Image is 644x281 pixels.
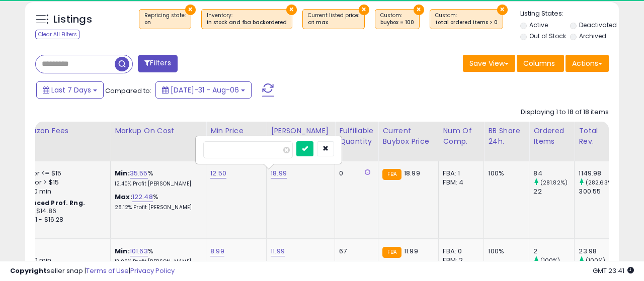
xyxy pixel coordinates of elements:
span: Columns [523,58,555,68]
small: (281.82%) [540,178,568,186]
div: $0.40 min [19,187,103,196]
div: Min Price [210,126,262,136]
span: 2025-08-14 23:41 GMT [593,266,634,275]
div: 22 [533,187,574,196]
a: 122.48 [132,192,153,202]
span: 18.99 [404,168,420,178]
button: × [359,5,369,15]
div: seller snap | | [10,266,175,276]
span: Custom: [435,12,498,27]
small: FBA [382,247,401,258]
div: FBA: 1 [443,169,476,178]
div: on [144,19,186,26]
div: % [115,247,198,265]
span: Custom: [380,12,414,27]
p: 28.12% Profit [PERSON_NAME] [115,204,198,211]
button: Filters [138,55,177,72]
div: 15% [19,247,103,256]
button: Columns [517,55,564,72]
label: Archived [579,32,606,40]
div: Ordered Items [533,126,570,147]
a: 12.50 [210,168,226,178]
div: at max [308,19,359,26]
small: FBA [382,169,401,180]
div: in stock and fba backordered [207,19,287,26]
button: Actions [566,55,609,72]
p: 12.40% Profit [PERSON_NAME] [115,180,198,188]
span: Compared to: [105,86,151,96]
a: 11.99 [271,246,285,256]
b: Min: [115,246,130,256]
th: The percentage added to the cost of goods (COGS) that forms the calculator for Min & Max prices. [111,122,206,161]
div: Displaying 1 to 18 of 18 items [521,108,609,117]
a: 101.63 [130,246,148,256]
div: Markup on Cost [115,126,202,136]
div: $15.01 - $16.28 [19,216,103,224]
div: total ordered items > 0 [435,19,498,26]
button: × [414,5,424,15]
h5: Listings [53,13,92,27]
div: $14 - $14.86 [19,207,103,216]
div: Total Rev. [579,126,615,147]
span: Repricing state : [144,12,186,27]
div: 100% [488,247,521,256]
a: 8.99 [210,246,224,256]
div: 15% for > $15 [19,178,103,187]
div: BB Share 24h. [488,126,525,147]
div: % [115,169,198,188]
span: Current listed price : [308,12,359,27]
div: Fulfillable Quantity [339,126,374,147]
label: Deactivated [579,21,617,29]
div: 0 [339,169,370,178]
div: buybox = 100 [380,19,414,26]
span: Last 7 Days [51,85,91,95]
strong: Copyright [10,266,47,275]
b: Min: [115,168,130,178]
b: Max: [115,192,132,202]
span: Inventory : [207,12,287,27]
div: Clear All Filters [35,30,80,39]
div: 67 [339,247,370,256]
div: 100% [488,169,521,178]
div: 23.98 [579,247,619,256]
span: 11.99 [404,246,418,256]
div: 84 [533,169,574,178]
small: (282.63%) [586,178,615,186]
button: × [497,5,508,15]
a: Terms of Use [86,266,129,275]
div: Current Buybox Price [382,126,434,147]
div: % [115,193,198,211]
button: Last 7 Days [36,81,104,99]
div: Amazon Fees [19,126,106,136]
button: [DATE]-31 - Aug-06 [155,81,252,99]
div: FBM: 4 [443,178,476,187]
div: 2 [533,247,574,256]
label: Out of Stock [529,32,566,40]
div: 300.55 [579,187,619,196]
div: Num of Comp. [443,126,479,147]
span: [DATE]-31 - Aug-06 [171,85,239,95]
div: [PERSON_NAME] [271,126,331,136]
button: Save View [463,55,515,72]
a: 35.55 [130,168,148,178]
label: Active [529,21,548,29]
div: 8% for <= $15 [19,169,103,178]
div: 1149.98 [579,169,619,178]
a: 18.99 [271,168,287,178]
div: FBA: 0 [443,247,476,256]
p: Listing States: [520,9,619,19]
b: Reduced Prof. Rng. [19,199,85,207]
button: × [185,5,196,15]
button: × [286,5,297,15]
a: Privacy Policy [130,266,175,275]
